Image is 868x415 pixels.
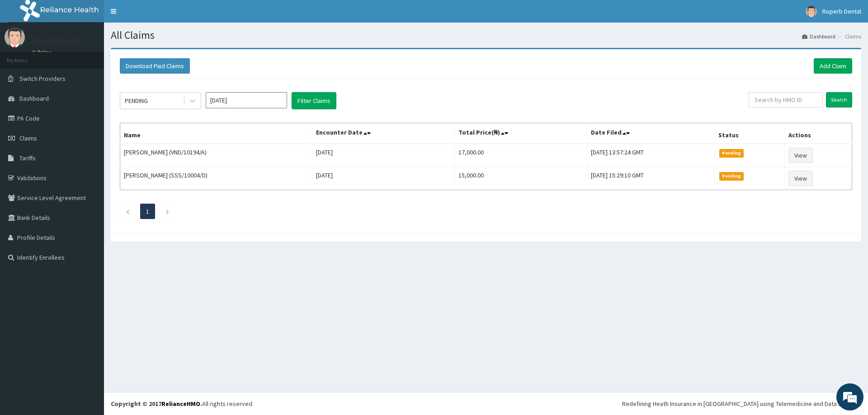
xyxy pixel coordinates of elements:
img: User Image [5,27,25,47]
td: [PERSON_NAME] (VND/10194/A) [120,144,312,167]
td: [PERSON_NAME] (SSS/10004/D) [120,167,312,190]
span: Pending [719,149,744,157]
th: Status [714,123,784,144]
a: RelianceHMO [161,400,200,408]
input: Search by HMO ID [749,92,823,107]
a: Dashboard [802,33,835,40]
span: Dashboard [19,94,49,103]
a: Previous page [126,207,130,215]
span: Switch Providers [19,75,66,83]
input: Search [826,92,852,107]
span: Claims [19,134,37,142]
span: Roperb Dental [822,7,861,15]
a: View [788,148,813,163]
div: Redefining Heath Insurance in [GEOGRAPHIC_DATA] using Telemedicine and Data Science! [622,399,861,408]
h1: All Claims [111,29,861,41]
span: Pending [719,172,744,180]
a: Online [32,49,53,56]
footer: All rights reserved. [104,392,868,415]
a: Add Claim [814,58,852,74]
a: Next page [165,207,170,215]
td: 15,000.00 [455,167,587,190]
a: Page 1 is your current page [146,207,149,215]
strong: Copyright © 2017 . [111,400,202,408]
span: Tariffs [19,154,36,162]
li: Claims [836,33,861,40]
div: PENDING [125,96,148,105]
p: Roperb Dental [32,37,83,45]
img: User Image [806,6,817,17]
th: Encounter Date [312,123,455,144]
th: Date Filed [587,123,714,144]
button: Download Paid Claims [120,58,190,74]
th: Total Price(₦) [455,123,587,144]
td: [DATE] [312,167,455,190]
td: 17,000.00 [455,144,587,167]
th: Name [120,123,312,144]
input: Select Month and Year [206,92,287,108]
th: Actions [784,123,852,144]
td: [DATE] 13:57:24 GMT [587,144,714,167]
button: Filter Claims [292,92,336,109]
td: [DATE] 15:29:10 GMT [587,167,714,190]
a: View [788,171,813,186]
td: [DATE] [312,144,455,167]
